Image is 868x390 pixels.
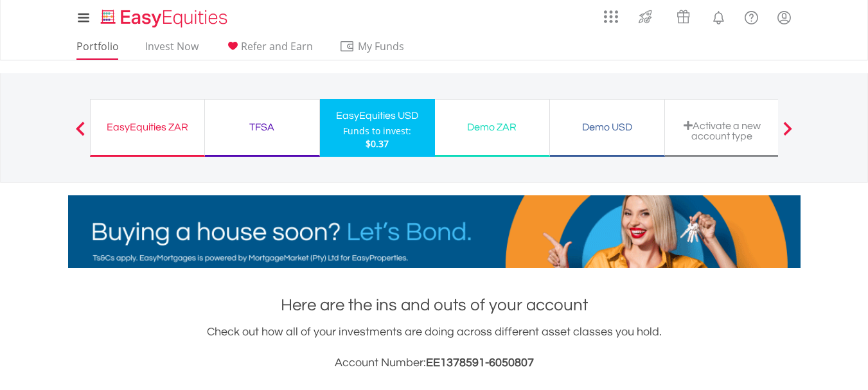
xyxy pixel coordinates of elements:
img: EasyMortage Promotion Banner [68,195,801,268]
div: EasyEquities USD [328,107,427,125]
div: EasyEquities ZAR [98,118,197,136]
h3: Account Number: [68,354,801,372]
span: $0.37 [366,137,389,150]
img: grid-menu-icon.svg [604,10,618,24]
a: Home page [96,3,233,29]
div: Activate a new account type [673,120,772,141]
a: FAQ's and Support [735,3,768,29]
div: Demo USD [558,118,657,136]
img: thrive-v2.svg [635,6,656,27]
a: Invest Now [140,40,204,60]
h1: Here are the ins and outs of your account [68,294,801,317]
div: TFSA [213,118,312,136]
a: AppsGrid [596,3,626,24]
a: Vouchers [664,3,702,27]
span: My Funds [339,38,423,55]
div: Funds to invest: [343,125,411,137]
span: Refer and Earn [241,39,313,53]
a: Portfolio [71,40,124,60]
div: Demo ZAR [443,118,542,136]
a: My Profile [768,3,801,31]
a: Notifications [702,3,735,29]
a: Refer and Earn [220,40,318,60]
img: EasyEquities_Logo.png [98,8,233,29]
img: vouchers-v2.svg [673,6,694,27]
span: EE1378591-6050807 [426,357,534,369]
div: Check out how all of your investments are doing across different asset classes you hold. [68,323,801,372]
